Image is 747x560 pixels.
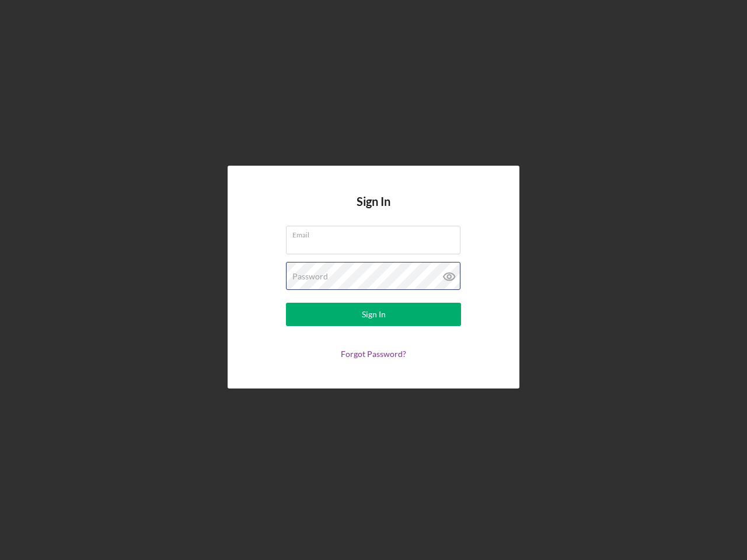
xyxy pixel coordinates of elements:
[292,272,328,281] label: Password
[362,303,386,326] div: Sign In
[357,195,390,226] h4: Sign In
[292,226,460,239] label: Email
[341,349,406,359] a: Forgot Password?
[286,303,461,326] button: Sign In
